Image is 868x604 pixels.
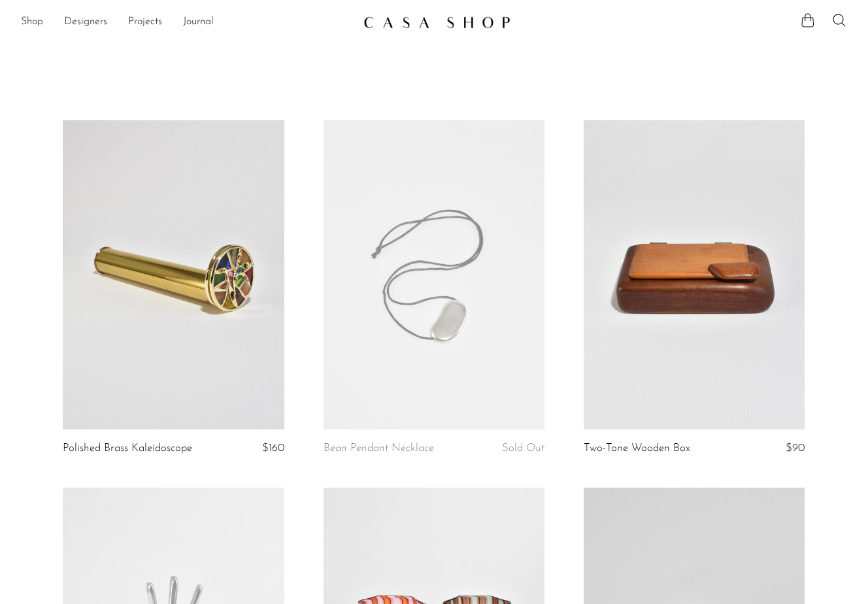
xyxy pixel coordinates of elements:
[786,443,805,454] span: $90
[128,14,162,31] a: Projects
[502,443,544,454] span: Sold Out
[183,14,214,31] a: Journal
[21,11,353,33] ul: NEW HEADER MENU
[63,443,192,454] a: Polished Brass Kaleidoscope
[64,14,107,31] a: Designers
[262,443,284,454] span: $160
[324,443,434,454] a: Bean Pendant Necklace
[21,11,353,33] nav: Desktop navigation
[21,14,43,31] a: Shop
[584,443,690,454] a: Two-Tone Wooden Box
